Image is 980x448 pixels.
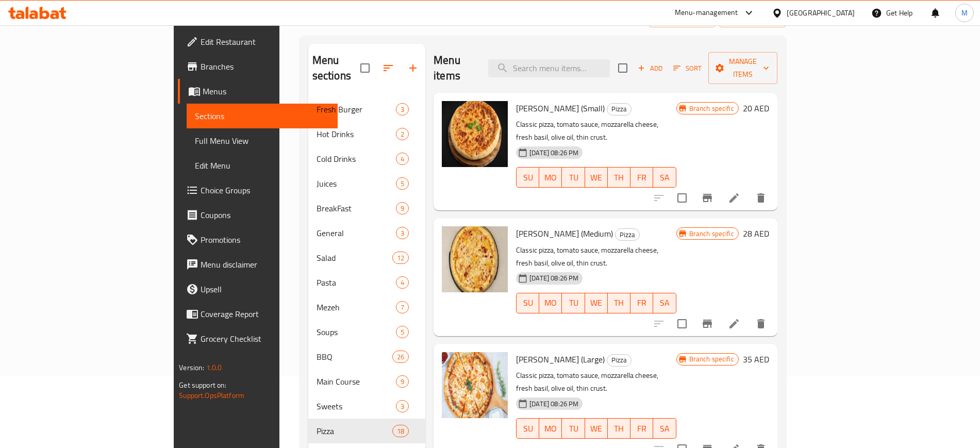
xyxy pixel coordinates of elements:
[201,209,329,221] span: Coupons
[396,128,409,140] div: items
[396,177,409,190] div: items
[585,418,608,439] button: WE
[187,104,337,128] a: Sections
[612,170,626,185] span: TH
[178,326,337,351] a: Grocery Checklist
[396,154,408,164] span: 4
[308,270,426,295] div: Pasta4
[317,301,396,313] div: Mezeh
[201,333,329,345] span: Grocery Checklist
[317,351,392,363] span: BBQ
[308,171,426,196] div: Juices5
[525,399,583,409] span: [DATE] 08:26 PM
[317,276,396,289] span: Pasta
[616,229,639,241] span: Pizza
[562,418,585,439] button: TU
[396,327,408,337] span: 5
[317,375,396,388] span: Main Course
[630,167,653,188] button: FR
[589,421,604,436] span: WE
[195,159,329,172] span: Edit Menu
[635,170,649,185] span: FR
[317,326,396,338] span: Soups
[539,293,562,313] button: MO
[634,60,667,76] span: Add item
[521,421,535,436] span: SU
[396,402,408,411] span: 3
[376,56,401,80] span: Sort sections
[516,369,676,395] p: Classic pizza, tomato sauce, mozzarella cheese, fresh basil, olive oil, thin crust.
[308,93,426,447] nav: Menu sections
[308,196,426,221] div: BreakFast9
[743,226,769,241] h6: 28 AED
[516,418,539,439] button: SU
[396,153,409,165] div: items
[516,244,676,270] p: Classic pizza, tomato sauce, mozzarella cheese, fresh basil, olive oil, thin crust.
[201,60,329,73] span: Branches
[653,167,676,188] button: SA
[607,354,631,366] span: Pizza
[178,252,337,277] a: Menu disclaimer
[317,177,396,190] div: Juices
[671,60,704,76] button: Sort
[396,276,409,289] div: items
[442,352,508,418] img: Margarita Pizza (Large)
[566,170,580,185] span: TU
[308,344,426,369] div: BBQ26
[396,228,408,238] span: 3
[317,400,396,412] span: Sweets
[317,153,396,165] div: Cold Drinks
[516,293,539,313] button: SU
[201,258,329,271] span: Menu disclaimer
[317,103,396,115] span: Fresh Burger
[671,313,693,335] span: Select to update
[392,425,409,437] div: items
[589,295,604,310] span: WE
[178,302,337,326] a: Coverage Report
[317,128,396,140] span: Hot Drinks
[308,295,426,320] div: Mezeh7
[201,234,329,246] span: Promotions
[685,229,738,239] span: Branch specific
[195,135,329,147] span: Full Menu View
[543,170,558,185] span: MO
[187,153,337,178] a: Edit Menu
[539,418,562,439] button: MO
[203,85,329,97] span: Menus
[673,62,702,74] span: Sort
[612,421,626,436] span: TH
[308,419,426,443] div: Pizza18
[728,318,740,330] a: Edit menu item
[206,361,222,374] span: 1.0.0
[396,227,409,239] div: items
[201,184,329,196] span: Choice Groups
[743,101,769,115] h6: 20 AED
[178,203,337,227] a: Coupons
[308,394,426,419] div: Sweets3
[657,170,672,185] span: SA
[695,311,720,336] button: Branch-specific-item
[562,167,585,188] button: TU
[516,101,605,116] span: [PERSON_NAME] (Small)
[667,60,708,76] span: Sort items
[354,57,376,79] span: Select all sections
[516,352,605,367] span: [PERSON_NAME] (Large)
[635,295,649,310] span: FR
[396,204,408,213] span: 9
[317,252,392,264] div: Salad
[396,202,409,214] div: items
[717,55,769,81] span: Manage items
[393,426,408,436] span: 18
[308,122,426,146] div: Hot Drinks2
[442,101,508,167] img: Margarita Pizza (Small)
[179,378,226,392] span: Get support on:
[179,361,204,374] span: Version:
[434,53,476,84] h2: Menu items
[317,425,392,437] span: Pizza
[308,245,426,270] div: Salad12
[671,187,693,209] span: Select to update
